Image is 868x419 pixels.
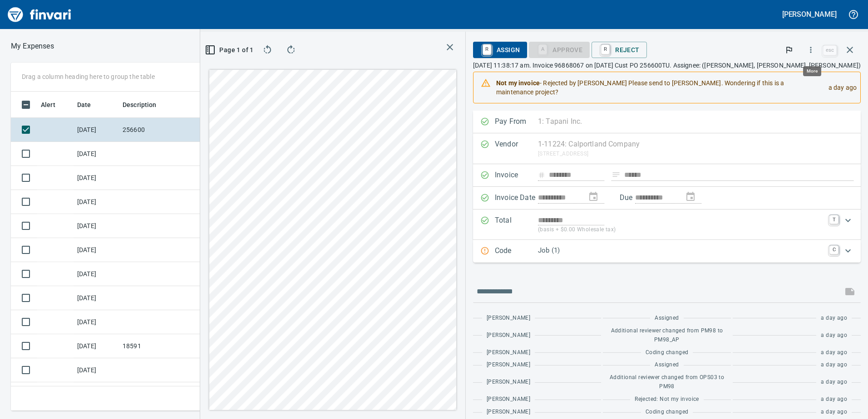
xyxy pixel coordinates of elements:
a: T [829,215,838,224]
td: [DATE] [74,166,119,190]
span: a day ago [821,314,847,323]
span: a day ago [821,331,847,340]
span: Description [123,99,157,110]
p: My Expenses [11,41,54,52]
span: a day ago [821,378,847,387]
span: a day ago [821,361,847,370]
td: [DATE] [74,238,119,262]
td: [DATE] [74,310,119,334]
a: C [829,245,838,254]
span: This records your message into the invoice and notifies anyone mentioned [839,281,861,302]
strong: Not my invoice [496,79,540,87]
span: Reject [599,42,639,58]
span: [PERSON_NAME] [487,378,530,387]
p: Drag a column heading here to group the table [22,72,155,81]
span: Alert [41,99,55,110]
span: Assigned [655,361,679,370]
td: [DATE] [74,358,119,382]
td: 18591 [119,334,201,358]
td: [DATE] [74,334,119,358]
p: Total [495,215,538,234]
p: (basis + $0.00 Wholesale tax) [538,225,824,234]
div: - Rejected by [PERSON_NAME] Please send to [PERSON_NAME]. Wondering if this is a maintenance proj... [496,75,821,100]
td: [DATE] [74,118,119,142]
span: [PERSON_NAME] [487,331,530,340]
span: a day ago [821,408,847,417]
span: [PERSON_NAME] [487,348,530,357]
td: [DATE] [74,286,119,310]
span: Rejected: Not my invoice [635,395,699,404]
span: Alert [41,99,67,110]
td: 256600 [119,118,201,142]
button: Flag [779,40,799,60]
span: [PERSON_NAME] [487,361,530,370]
a: esc [823,45,837,55]
a: R [483,44,491,54]
span: [PERSON_NAME] [487,395,530,404]
span: Close invoice [821,39,861,61]
span: Assign [480,42,520,58]
span: a day ago [821,395,847,404]
nav: breadcrumb [11,41,54,52]
a: R [601,44,610,54]
td: [DATE] [74,190,119,214]
button: [PERSON_NAME] [780,7,839,21]
p: Job (1) [538,245,824,256]
span: Additional reviewer changed from OPS03 to PM98 [607,373,726,391]
td: [DATE] [74,142,119,166]
h5: [PERSON_NAME] [782,10,837,19]
span: Assigned [655,314,679,323]
span: Coding changed [646,348,689,357]
span: [PERSON_NAME] [487,408,530,417]
span: Coding changed [646,408,689,417]
td: [DATE] [74,382,119,406]
div: Expand [473,240,861,263]
p: [DATE] 11:38:17 am. Invoice 96868067 on [DATE] Cust PO 256600TU. Assignee: ([PERSON_NAME], [PERSO... [473,61,861,70]
td: [DATE] [74,214,119,238]
span: Additional reviewer changed from PM98 to PM98_AP [607,326,726,345]
p: Code [495,245,538,257]
span: [PERSON_NAME] [487,314,530,323]
div: Expand [473,209,861,240]
span: a day ago [821,348,847,357]
button: Page 1 of 1 [207,42,252,58]
button: RReject [592,42,646,58]
span: Date [77,99,91,110]
td: The Home Depot #[GEOGRAPHIC_DATA] [119,382,201,406]
td: [DATE] [74,262,119,286]
div: a day ago [821,75,857,100]
button: RAssign [473,42,527,58]
div: Job required [529,45,590,53]
img: Finvari [5,4,74,25]
span: Page 1 of 1 [211,44,249,56]
span: Date [77,99,103,110]
span: Description [123,99,168,110]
